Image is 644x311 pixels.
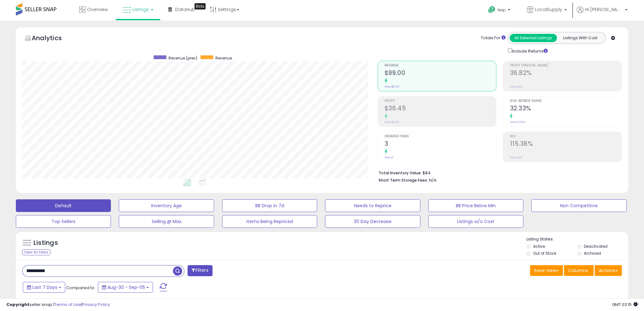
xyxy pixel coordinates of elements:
[379,170,422,176] b: Total Inventory Value:
[526,236,628,242] p: Listing States:
[16,199,111,212] button: Default
[385,69,496,78] h2: $99.00
[568,267,588,274] span: Columns
[32,34,74,44] h5: Analytics
[503,47,555,54] div: Include Returns
[483,1,517,21] a: Help
[385,105,496,113] h2: $36.45
[175,6,195,13] span: DataHub
[428,215,523,228] button: Listings w/o Cost
[385,120,399,124] small: Prev: $0.00
[222,215,317,228] button: Items Being Repriced
[325,215,420,228] button: 30 Day Decrease
[385,156,393,159] small: Prev: 0
[488,6,496,14] i: Get Help
[584,244,608,249] label: Deactivated
[595,265,622,276] button: Actions
[510,64,622,67] span: Profit [PERSON_NAME]
[510,85,522,89] small: Prev: N/A
[385,140,496,149] h2: 3
[98,282,153,293] button: Aug-30 - Sep-05
[585,6,623,13] span: Hi [PERSON_NAME]
[222,199,317,212] button: BB Drop in 7d
[584,251,601,256] label: Archived
[379,169,617,176] li: $84
[429,177,437,183] span: N/A
[530,265,563,276] button: Save View
[66,285,95,291] span: Compared to:
[32,284,57,290] span: Last 7 Days
[510,156,522,159] small: Prev: N/A
[379,177,428,183] b: Short Term Storage Fees:
[107,284,145,290] span: Aug-30 - Sep-05
[385,135,496,138] span: Ordered Items
[557,34,604,42] button: Listings With Cost
[612,302,638,308] span: 2025-09-13 03:15 GMT
[385,64,496,67] span: Revenue
[34,239,58,247] h5: Listings
[510,105,622,113] h2: 32.33%
[385,85,399,89] small: Prev: $0.00
[23,282,65,293] button: Last 7 Days
[132,6,149,13] span: Listings
[510,34,557,42] button: All Selected Listings
[510,69,622,78] h2: 36.82%
[6,302,29,308] strong: Copyright
[531,199,626,212] button: Non Competitive
[510,140,622,149] h2: 115.38%
[577,6,628,21] a: Hi [PERSON_NAME]
[194,3,206,9] div: Tooltip anchor
[119,215,214,228] button: Selling @ Max
[428,199,523,212] button: BB Price Below Min
[16,215,111,228] button: Top Sellers
[564,265,594,276] button: Columns
[82,302,110,308] a: Privacy Policy
[325,199,420,212] button: Needs to Reprice
[510,120,525,124] small: Prev: 0.00%
[215,55,232,61] span: Revenue
[119,199,214,212] button: Inventory Age
[497,7,506,13] span: Help
[22,249,50,255] div: Clear All Filters
[169,55,197,61] span: Revenue (prev)
[87,6,108,13] span: Overview
[510,135,622,138] span: ROI
[533,244,545,249] label: Active
[54,302,81,308] a: Terms of Use
[533,251,556,256] label: Out of Stock
[385,99,496,103] span: Profit
[188,265,212,276] button: Filters
[481,35,506,41] div: Totals For
[510,99,622,103] span: Avg. Buybox Share
[535,6,562,13] span: LocalSupply
[6,302,110,308] div: seller snap | |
